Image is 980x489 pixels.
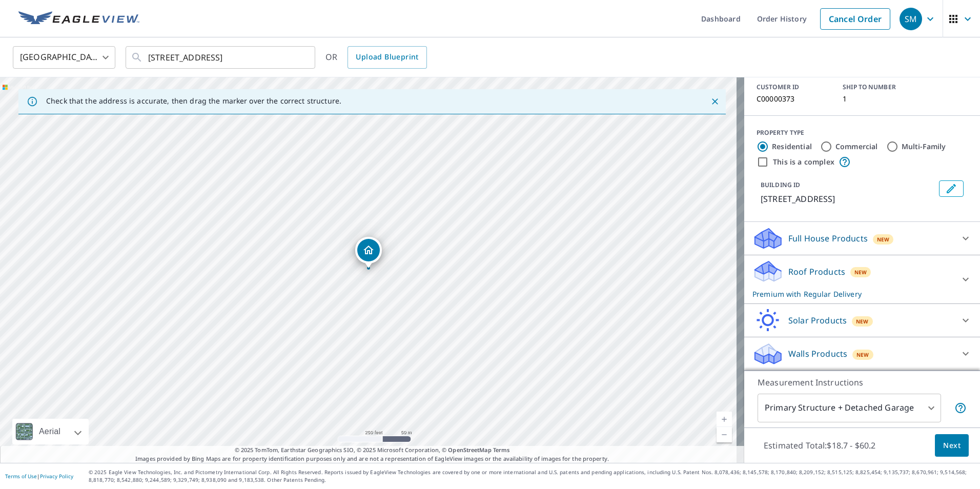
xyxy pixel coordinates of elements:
[756,434,884,457] p: Estimated Total: $18.7 - $60.2
[18,11,139,27] img: EV Logo
[788,348,847,360] p: Walls Products
[13,43,115,72] div: [GEOGRAPHIC_DATA]
[40,473,73,480] a: Privacy Policy
[757,128,968,137] div: PROPERTY TYPE
[772,141,812,152] label: Residential
[752,341,972,366] div: Walls ProductsNew
[493,446,510,454] a: Terms
[843,83,916,92] p: SHIP TO NUMBER
[758,394,941,422] div: Primary Structure + Detached Garage
[788,314,847,327] p: Solar Products
[355,237,382,269] div: Dropped pin, building 1, Residential property, 2881 Plymouth Rd Cleveland, OH 44124
[788,232,868,244] p: Full House Products
[900,8,922,30] div: SM
[5,473,73,479] p: |
[843,95,916,103] p: 1
[757,95,830,103] p: C00000373
[761,180,800,189] p: BUILDING ID
[902,141,946,152] label: Multi-Family
[89,468,975,484] p: © 2025 Eagle View Technologies, Inc. and Pictometry International Corp. All Rights Reserved. Repo...
[757,83,830,92] p: CUSTOMER ID
[348,46,426,69] a: Upload Blueprint
[820,8,890,30] a: Cancel Order
[752,226,972,251] div: Full House ProductsNew
[752,289,953,299] p: Premium with Regular Delivery
[761,193,935,205] p: [STREET_ADDRESS]
[36,419,64,444] div: Aerial
[856,351,869,359] span: New
[752,259,972,299] div: Roof ProductsNewPremium with Regular Delivery
[5,473,37,480] a: Terms of Use
[856,317,869,325] span: New
[758,376,967,389] p: Measurement Instructions
[939,180,964,197] button: Edit building 1
[12,419,89,444] div: Aerial
[325,46,427,69] div: OR
[788,266,845,278] p: Roof Products
[717,427,732,442] a: Current Level 17, Zoom Out
[752,308,972,333] div: Solar ProductsNew
[356,51,418,64] span: Upload Blueprint
[717,412,732,427] a: Current Level 17, Zoom In
[943,439,961,452] span: Next
[854,268,867,276] span: New
[935,434,969,457] button: Next
[235,446,510,455] span: © 2025 TomTom, Earthstar Geographics SIO, © 2025 Microsoft Corporation, ©
[877,235,890,243] span: New
[708,95,722,108] button: Close
[46,96,341,106] p: Check that the address is accurate, then drag the marker over the correct structure.
[148,43,294,72] input: Search by address or latitude-longitude
[954,402,967,414] span: Your report will include the primary structure and a detached garage if one exists.
[773,157,834,167] label: This is a complex
[835,141,878,152] label: Commercial
[448,446,491,454] a: OpenStreetMap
